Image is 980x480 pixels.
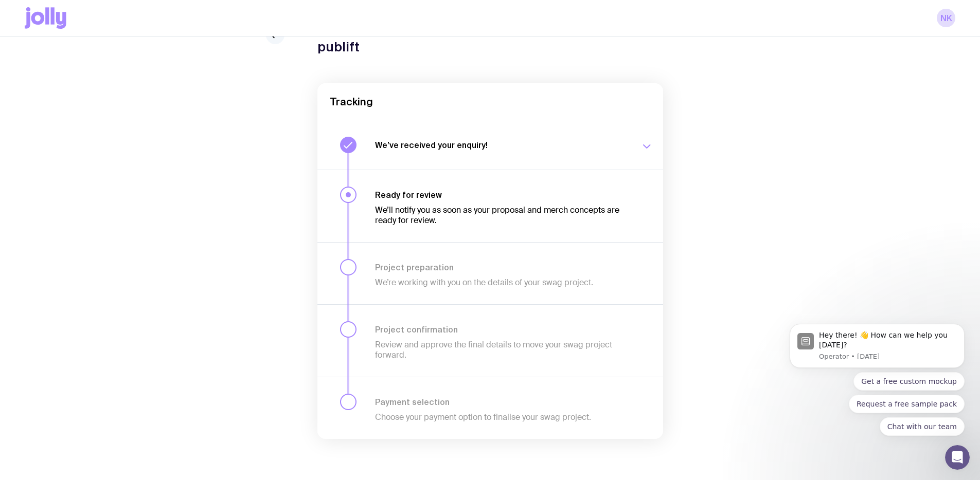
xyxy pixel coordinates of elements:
button: We’ve received your enquiry! [317,120,663,170]
h2: Tracking [330,96,651,108]
h3: Ready for review [375,190,628,200]
p: We’ll notify you as soon as your proposal and merch concepts are ready for review. [375,205,628,226]
a: NK [937,9,955,27]
iframe: Intercom live chat [945,445,970,470]
h3: We’ve received your enquiry! [375,140,628,150]
p: Review and approve the final details to move your swag project forward. [375,340,628,360]
p: We’re working with you on the details of your swag project. [375,278,628,288]
h3: Project confirmation [375,324,628,335]
h1: publift [317,39,371,54]
h3: Project preparation [375,262,628,272]
iframe: Intercom notifications message [774,311,980,475]
p: Choose your payment option to finalise your swag project. [375,412,628,422]
h3: Payment selection [375,397,628,407]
